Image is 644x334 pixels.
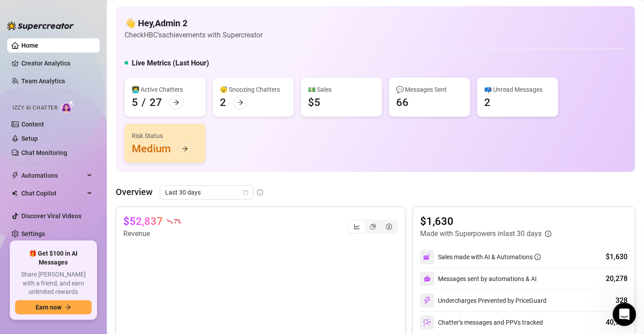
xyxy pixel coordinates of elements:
[40,134,91,144] div: [PERSON_NAME]
[174,217,180,225] span: 7 %
[484,95,490,110] div: 2
[173,99,179,106] span: arrow-right
[243,190,248,195] span: calendar
[257,189,263,196] span: info-circle
[12,190,17,196] img: Chat Copilot
[182,146,188,152] span: arrow-right
[606,317,628,328] div: 40,715
[606,252,628,262] div: $1,630
[420,272,537,286] div: Messages sent by automations & AI
[370,224,376,230] span: pie-chart
[7,21,74,30] img: logo-BBDzfeDw.svg
[21,56,93,70] a: Creator Analytics
[65,304,71,310] span: arrow-right
[18,78,160,94] p: How can we help?
[116,185,153,199] article: Overview
[423,253,431,261] img: svg%3e
[18,202,160,211] div: Schedule a FREE consulting call:
[9,118,169,151] div: Profile image for EllaLet me check on this with my team for you, I'll get back to you as soon as ...
[52,274,82,281] span: Messages
[18,112,160,122] div: Recent message
[21,135,38,142] a: Setup
[132,131,198,141] div: Risk Status
[18,173,149,182] div: We typically reply in a few hours
[18,163,149,173] div: Send us a message
[134,252,178,288] button: News
[21,149,67,156] a: Chat Monitoring
[220,85,287,94] div: 😴 Snoozing Chatters
[606,273,628,284] div: 20,278
[613,303,636,326] iframe: Intercom live chat
[9,156,169,190] div: Send us a messageWe typically reply in a few hours
[545,231,551,237] span: info-circle
[61,100,75,113] img: AI Chatter
[12,172,19,179] span: thunderbolt
[18,63,160,78] p: Hi Admin 👋
[123,214,163,228] article: $52,837
[616,295,628,306] div: 328
[484,85,551,94] div: 📪 Unread Messages
[21,230,45,237] a: Settings
[15,270,92,297] span: Share [PERSON_NAME] with a friend, and earn unlimited rewards
[132,85,198,94] div: 👩‍💻 Active Chatters
[123,228,180,239] article: Revenue
[420,214,551,228] article: $1,630
[95,14,113,32] img: Profile image for Ella
[438,252,541,262] div: Sales made with AI & Automations
[420,228,542,239] article: Made with Superpowers in last 30 days
[386,224,392,230] span: dollar-circle
[89,252,134,288] button: Help
[220,95,226,110] div: 2
[18,126,36,143] img: Profile image for Ella
[15,300,92,314] button: Earn nowarrow-right
[18,215,160,232] button: Find a time
[104,274,118,281] span: Help
[132,58,209,69] h5: Live Metrics (Last Hour)
[21,42,38,49] a: Home
[125,17,263,29] h4: 👋 Hey, Admin 2
[237,99,243,106] span: arrow-right
[150,95,162,110] div: 27
[21,77,65,85] a: Team Analytics
[423,297,431,305] img: svg%3e
[354,224,360,230] span: line-chart
[165,186,248,199] span: Last 30 days
[132,95,138,110] div: 5
[12,104,57,112] span: Izzy AI Chatter
[420,315,543,330] div: Chatter’s messages and PPVs tracked
[125,29,263,41] article: Check HBC's achievements with Supercreator
[348,220,398,234] div: segmented control
[36,304,61,311] span: Earn now
[21,186,85,200] span: Chat Copilot
[147,274,164,281] span: News
[93,134,118,144] div: • [DATE]
[535,254,541,260] span: info-circle
[396,85,463,94] div: 💬 Messages Sent
[396,95,409,110] div: 66
[129,14,147,32] div: Profile image for Joe
[21,121,44,128] a: Content
[153,14,169,30] div: Close
[423,318,431,326] img: svg%3e
[40,126,327,133] span: Let me check on this with my team for you, I'll get back to you as soon as I have an update.
[9,105,169,151] div: Recent messageProfile image for EllaLet me check on this with my team for you, I'll get back to y...
[9,244,169,306] img: 🚀 New Release: Like & Comment Bumps
[18,18,77,30] img: logo
[166,218,173,224] span: fall
[420,293,547,308] div: Undercharges Prevented by PriceGuard
[112,14,130,32] img: Profile image for Giselle
[15,249,92,267] span: 🎁 Get $100 in AI Messages
[308,85,375,94] div: 💵 Sales
[308,95,320,110] div: $5
[21,212,81,220] a: Discover Viral Videos
[45,252,89,288] button: Messages
[424,275,431,282] img: svg%3e
[21,168,85,183] span: Automations
[12,274,32,281] span: Home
